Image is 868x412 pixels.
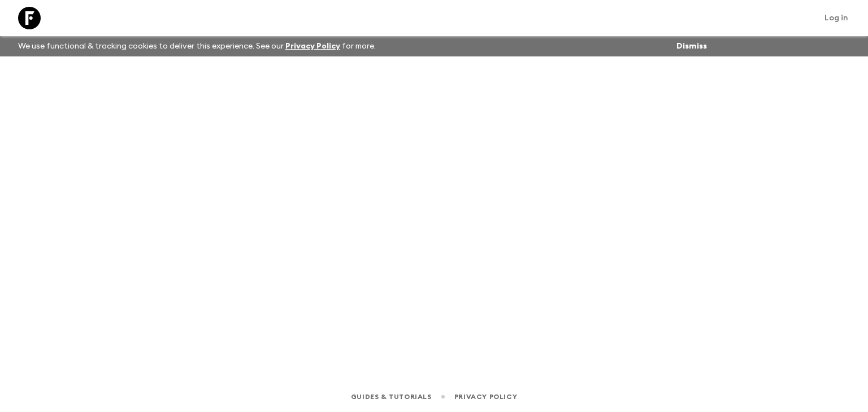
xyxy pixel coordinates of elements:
p: We use functional & tracking cookies to deliver this experience. See our for more. [14,36,380,56]
a: Guides & Tutorials [351,391,432,403]
a: Privacy Policy [454,391,517,403]
a: Privacy Policy [285,42,340,50]
a: Log in [818,10,854,26]
button: Dismiss [674,38,710,54]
